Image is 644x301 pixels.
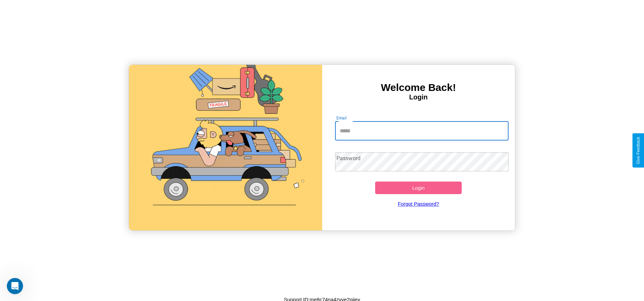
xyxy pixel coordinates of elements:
iframe: Intercom live chat [7,278,23,294]
h4: Login [322,93,515,101]
div: Give Feedback [636,137,641,164]
label: Email [336,115,347,121]
img: gif [129,65,322,230]
h3: Welcome Back! [322,82,515,93]
button: Login [375,182,462,194]
a: Forgot Password? [332,194,505,213]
